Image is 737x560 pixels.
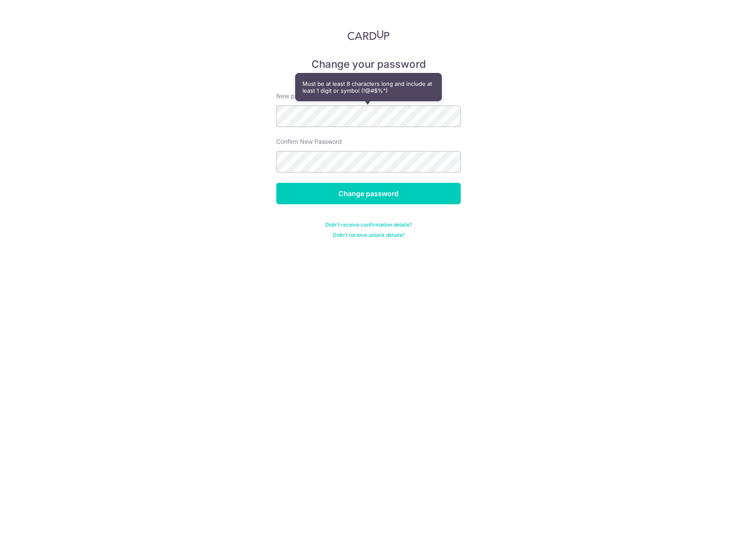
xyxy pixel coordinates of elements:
a: Didn't receive confirmation details? [325,221,412,228]
label: New password [276,92,318,100]
h5: Change your password [276,58,461,71]
a: Didn't receive unlock details? [333,232,405,239]
label: Confirm New Password [276,137,342,146]
img: CardUp Logo [347,30,390,40]
div: Must be at least 8 characters long and include at least 1 digit or symbol (!@#$%^) [296,73,441,101]
input: Change password [276,183,461,204]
